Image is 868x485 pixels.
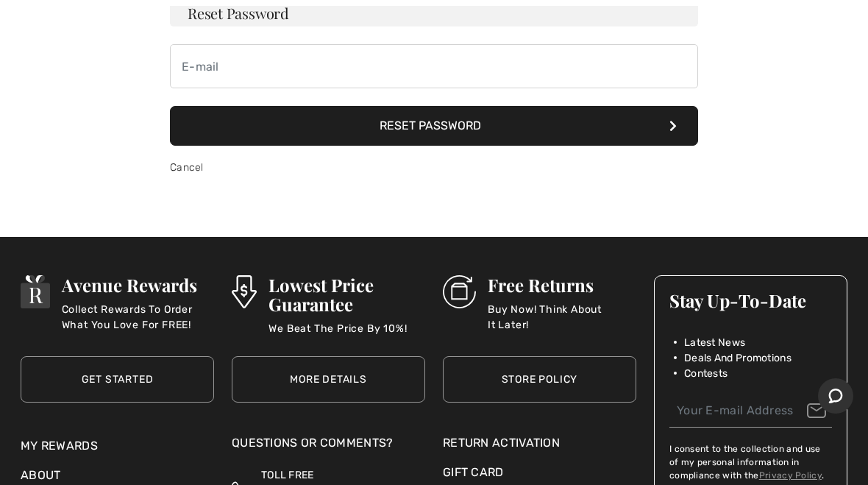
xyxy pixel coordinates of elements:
[818,378,853,415] iframe: Opens a widget where you can chat to one of our agents
[669,394,832,428] input: Your E-mail Address
[232,434,425,459] div: Questions or Comments?
[684,366,728,381] span: Contests
[669,291,832,310] h3: Stay Up-To-Date
[62,302,214,331] p: Collect Rewards To Order What You Love For FREE!
[443,275,476,308] img: Free Returns
[759,470,822,481] a: Privacy Policy
[443,434,636,452] a: Return Activation
[443,464,636,481] a: Gift Card
[21,356,214,403] a: Get Started
[488,302,636,331] p: Buy Now! Think About It Later!
[62,275,214,294] h3: Avenue Rewards
[443,356,636,403] a: Store Policy
[684,350,791,366] span: Deals And Promotions
[21,439,98,453] a: My Rewards
[669,442,832,482] label: I consent to the collection and use of my personal information in compliance with the .
[170,44,698,88] input: E-mail
[21,275,50,308] img: Avenue Rewards
[170,161,204,174] a: Cancel
[232,275,257,308] img: Lowest Price Guarantee
[232,356,425,403] a: More Details
[268,275,425,314] h3: Lowest Price Guarantee
[170,106,698,146] button: Reset Password
[268,321,425,350] p: We Beat The Price By 10%!
[488,275,636,294] h3: Free Returns
[684,335,745,350] span: Latest News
